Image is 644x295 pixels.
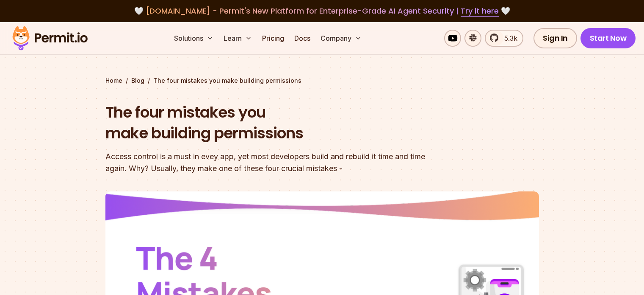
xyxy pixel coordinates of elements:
[499,33,517,43] span: 5.3k
[259,30,287,47] a: Pricing
[533,28,577,48] a: Sign In
[291,30,314,47] a: Docs
[20,5,624,17] div: 🤍 🤍
[105,102,431,144] h1: The four mistakes you make building permissions
[461,6,499,17] a: Try it here
[171,30,217,47] button: Solutions
[220,30,255,47] button: Learn
[580,28,636,48] a: Start Now
[8,24,91,53] img: Permit logo
[317,30,365,47] button: Company
[485,30,523,47] a: 5.3k
[105,76,122,85] a: Home
[146,6,499,16] span: [DOMAIN_NAME] - Permit's New Platform for Enterprise-Grade AI Agent Security |
[131,76,144,85] a: Blog
[105,151,431,174] div: Access control is a must in evey app, yet most developers build and rebuild it time and time agai...
[105,76,539,85] div: / /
